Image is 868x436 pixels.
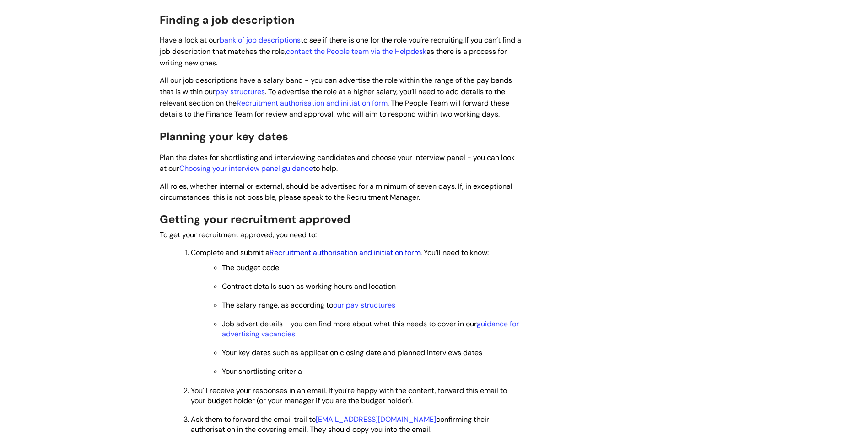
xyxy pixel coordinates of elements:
[222,319,519,339] span: Job advert details - you can find more about what this needs to cover in our
[160,35,464,45] span: Have a look at our to see if there is one for the role you’re recruiting.
[222,348,482,357] span: Your key dates such as application closing date and planned interviews dates
[222,367,302,376] span: Your shortlisting criteria
[160,181,512,202] span: All roles, whether internal or external, should be advertised for a minimum of seven days. If, in...
[160,13,295,27] span: Finding a job description
[191,248,270,257] span: Complete and submit a
[160,153,515,174] span: Plan the dates for shortlisting and interviewing candidates and choose your interview panel - you...
[160,230,317,239] span: To get your recruitment approved, you need to:
[270,248,421,257] a: Recruitment authorisation and initiation form
[421,248,489,257] span: . You’ll need to know:
[237,98,388,108] a: Recruitment authorisation and initiation form
[160,75,512,119] span: All our job descriptions have a salary band - you can advertise the role within the range of the ...
[222,319,519,339] a: guidance for advertising vacancies
[333,300,395,310] a: our pay structures
[160,212,350,226] span: Getting your recruitment approved
[191,386,507,405] span: You'll receive your responses in an email. If you're happy with the content, forward this email t...
[286,47,426,56] a: contact the People team via the Helpdesk
[222,300,395,310] span: The salary range, as according to
[222,263,279,272] span: The budget code
[222,282,396,291] span: Contract details such as working hours and location
[216,87,265,96] a: pay structures
[179,164,313,173] a: Choosing your interview panel guidance
[220,35,301,45] a: bank of job descriptions
[160,129,288,144] span: Planning your key dates
[316,415,436,424] a: [EMAIL_ADDRESS][DOMAIN_NAME]
[191,415,489,434] span: Ask them to forward the email trail to confirming their authorisation in the covering email. They...
[160,35,521,68] span: If you can’t find a job description that matches the role, as there is a process for writing new ...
